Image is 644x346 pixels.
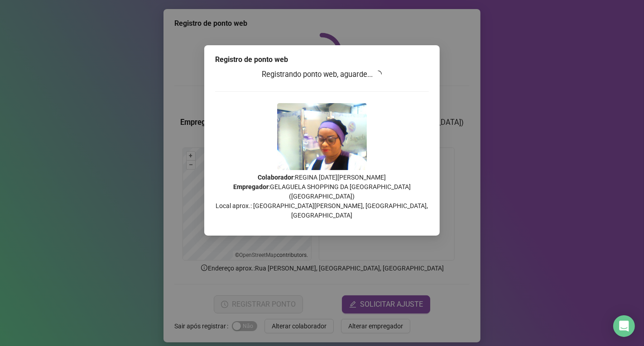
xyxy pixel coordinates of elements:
strong: Colaborador [258,174,294,181]
img: Z [277,103,367,170]
span: loading [374,70,382,78]
p: : REGINA [DATE][PERSON_NAME] : GELAGUELA SHOPPING DA [GEOGRAPHIC_DATA] ([GEOGRAPHIC_DATA]) Local ... [215,173,429,220]
strong: Empregador [233,183,269,190]
h3: Registrando ponto web, aguarde... [215,69,429,81]
div: Open Intercom Messenger [613,315,635,337]
div: Registro de ponto web [215,54,429,65]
